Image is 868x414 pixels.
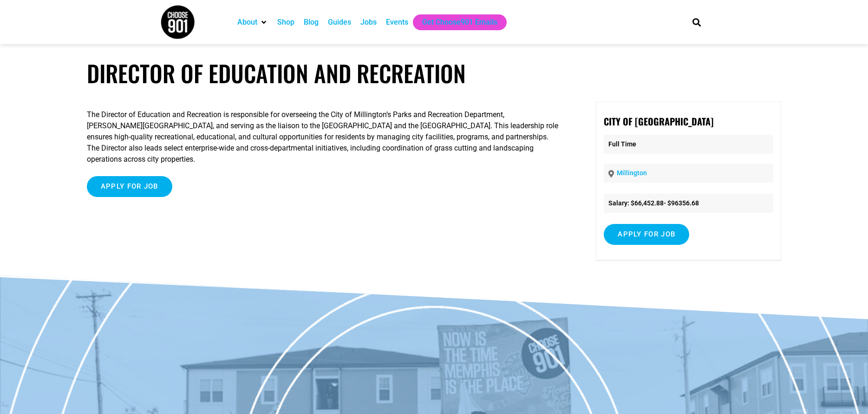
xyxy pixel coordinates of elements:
[87,59,781,87] h1: Director of Education and Recreation
[87,176,172,197] input: Apply for job
[604,224,689,245] input: Apply for job
[277,17,294,28] a: Shop
[237,17,257,28] a: About
[604,194,773,213] li: Salary: $66,452.88- $96356.68
[360,17,377,28] a: Jobs
[233,14,273,30] div: About
[386,17,408,28] a: Events
[233,14,677,30] nav: Main nav
[604,135,773,154] p: Full Time
[617,169,647,177] a: Millington
[304,17,319,28] a: Blog
[422,17,497,28] a: Get Choose901 Emails
[604,114,713,128] strong: City of [GEOGRAPHIC_DATA]
[328,17,351,28] a: Guides
[689,14,704,30] div: Search
[87,109,561,165] p: The Director of Education and Recreation is responsible for overseeing the City of Millington’s P...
